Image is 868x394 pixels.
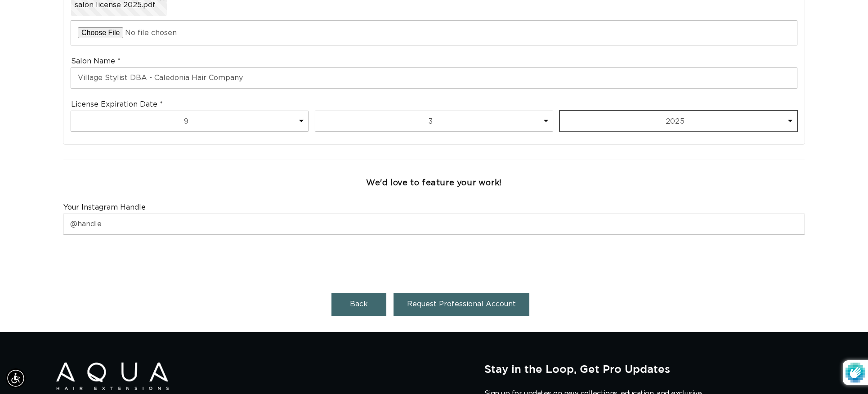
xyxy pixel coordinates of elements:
span: Back [350,300,368,308]
input: @handle [63,214,805,234]
button: Back [331,293,386,316]
label: License Expiration Date [71,100,163,109]
button: Request Professional Account [394,293,529,316]
h3: We'd love to feature your work! [366,178,502,188]
iframe: Chat Widget [746,297,868,394]
label: Your Instagram Handle [63,203,146,212]
div: Accessibility Menu [6,368,26,388]
img: Aqua Hair Extensions [56,363,169,390]
span: Request Professional Account [407,300,516,308]
h2: Stay in the Loop, Get Pro Updates [484,363,812,375]
span: salon license 2025.pdf [75,0,156,10]
label: Salon Name [71,57,121,66]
